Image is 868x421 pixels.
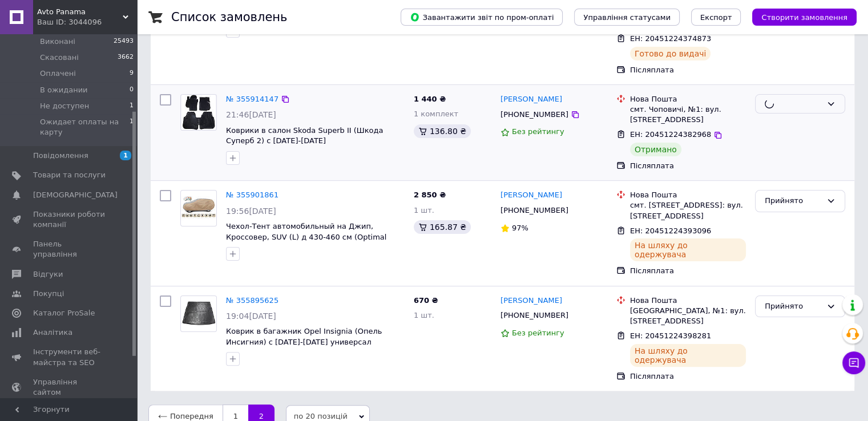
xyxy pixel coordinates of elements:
[226,222,386,252] a: Чехол-Тент автомобильный на Джип, Кроссовер, SUV (L) д 430-460 см (Optimal Garage)
[500,295,562,306] a: [PERSON_NAME]
[630,238,746,261] div: На шляху до одержувача
[414,220,471,234] div: 165.87 ₴
[33,151,88,161] span: Повідомлення
[630,143,681,156] div: Отримано
[414,124,471,138] div: 136.80 ₴
[181,196,216,220] img: Фото товару
[500,190,562,201] a: [PERSON_NAME]
[180,295,217,332] a: Фото товару
[630,161,746,171] div: Післяплата
[130,85,134,95] span: 0
[630,200,746,221] div: смт. [STREET_ADDRESS]: вул. [STREET_ADDRESS]
[630,306,746,326] div: [GEOGRAPHIC_DATA], №1: вул. [STREET_ADDRESS]
[226,110,276,119] span: 21:46[DATE]
[226,207,276,216] span: 19:56[DATE]
[33,209,106,230] span: Показники роботи компанії
[33,377,106,398] span: Управління сайтом
[40,85,88,95] span: В ожидании
[765,195,822,207] div: Прийнято
[40,68,76,79] span: Оплачені
[226,327,382,346] a: Коврик в багажник Opel Insignia (Опель Инсигния) c [DATE]-[DATE] универсал
[761,13,847,22] span: Створити замовлення
[414,191,446,199] span: 2 850 ₴
[414,110,458,118] span: 1 комплект
[414,311,434,319] span: 1 шт.
[33,269,63,280] span: Відгуки
[33,308,95,318] span: Каталог ProSale
[410,12,554,22] span: Завантажити звіт по пром-оплаті
[842,351,865,374] button: Чат з покупцем
[180,94,217,131] a: Фото товару
[630,104,746,125] div: смт. Чоповичі, №1: вул. [STREET_ADDRESS]
[40,52,79,63] span: Скасовані
[33,327,72,338] span: Аналітика
[630,130,711,139] span: ЕН: 20451224382968
[630,344,746,367] div: На шляху до одержувача
[500,311,568,319] span: [PHONE_NUMBER]
[33,190,118,200] span: [DEMOGRAPHIC_DATA]
[630,190,746,200] div: Нова Пошта
[700,13,732,22] span: Експорт
[226,126,383,145] a: Коврики в салон Skoda Superb II (Шкода Суперб 2) с [DATE]-[DATE]
[40,101,89,111] span: Не доступен
[226,191,278,199] a: № 355901861
[414,206,434,214] span: 1 шт.
[414,95,446,103] span: 1 440 ₴
[752,9,857,26] button: Створити замовлення
[512,329,564,337] span: Без рейтингу
[33,170,106,180] span: Товари та послуги
[33,289,64,299] span: Покупці
[130,117,134,137] span: 1
[40,117,130,137] span: Ожидает оплаты на карту
[130,68,134,79] span: 9
[182,95,215,130] img: Фото товару
[500,94,562,105] a: [PERSON_NAME]
[741,13,857,21] a: Створити замовлення
[414,296,438,305] span: 670 ₴
[401,9,563,26] button: Завантажити звіт по пром-оплаті
[33,239,106,260] span: Панель управління
[118,52,134,63] span: 3662
[630,94,746,104] div: Нова Пошта
[630,295,746,306] div: Нова Пошта
[181,301,216,326] img: Фото товару
[512,127,564,136] span: Без рейтингу
[40,37,75,47] span: Виконані
[37,7,123,17] span: Avto Panama
[630,266,746,276] div: Післяплата
[574,9,680,26] button: Управління статусами
[765,301,822,313] div: Прийнято
[500,110,568,119] span: [PHONE_NUMBER]
[630,226,711,235] span: ЕН: 20451224393096
[500,206,568,214] span: [PHONE_NUMBER]
[512,224,528,232] span: 97%
[226,311,276,321] span: 19:04[DATE]
[33,347,106,367] span: Інструменти веб-майстра та SEO
[630,331,711,340] span: ЕН: 20451224398281
[630,47,711,60] div: Готово до видачі
[37,17,137,27] div: Ваш ID: 3044096
[120,151,131,160] span: 1
[226,296,278,305] a: № 355895625
[583,13,671,22] span: Управління статусами
[630,371,746,382] div: Післяплата
[171,10,287,24] h1: Список замовлень
[691,9,741,26] button: Експорт
[630,34,711,43] span: ЕН: 20451224374873
[180,190,217,226] a: Фото товару
[630,65,746,75] div: Післяплата
[114,37,134,47] span: 25493
[130,101,134,111] span: 1
[226,95,278,103] a: № 355914147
